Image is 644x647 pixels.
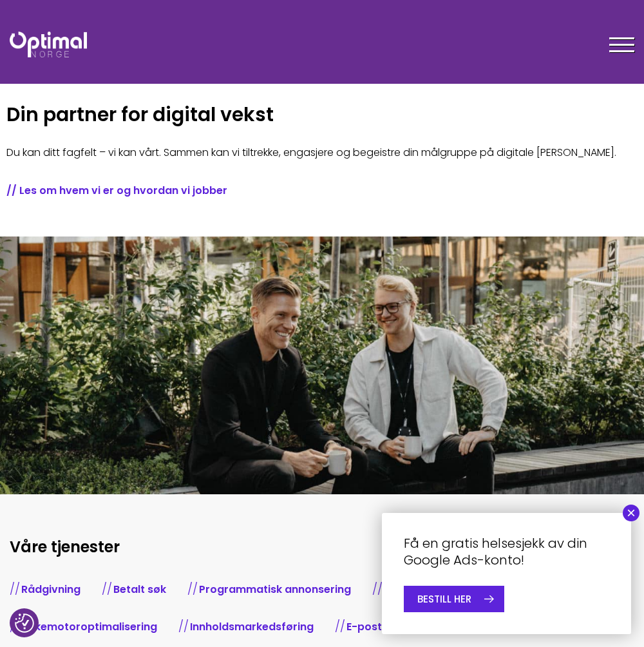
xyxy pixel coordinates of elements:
h4: Få en gratis helsesjekk av din Google Ads-konto! [404,535,609,568]
button: Samtykkepreferanser [15,613,34,633]
h2: Våre tjenester [10,537,634,557]
a: BESTILL HER [404,586,504,612]
img: Optimal Norge [10,32,87,57]
a: // Les om hvem vi er og hvordan vi jobber [6,184,616,198]
a: Innholdsmarkedsføring [190,619,314,634]
a: Rådgivning [21,582,80,597]
a: Betalt søk [113,582,166,597]
p: Du kan ditt fagfelt – vi kan vårt. Sammen kan vi tiltrekke, engasjere og begeistre din målgruppe ... [6,145,616,160]
a: E-postmarkedsføring [346,619,461,634]
h1: Din partner for digital vekst [6,102,616,127]
button: Close [623,505,639,521]
a: Søkemotoroptimalisering [21,619,157,634]
img: Revisit consent button [15,613,34,633]
a: Programmatisk annonsering [199,582,351,597]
